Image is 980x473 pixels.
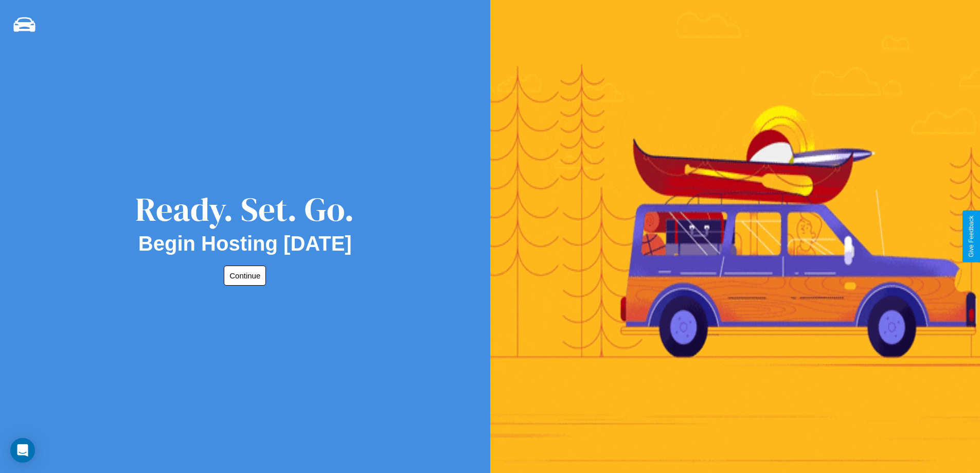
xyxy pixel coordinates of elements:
div: Give Feedback [968,216,975,257]
h2: Begin Hosting [DATE] [138,232,352,255]
div: Ready. Set. Go. [135,186,354,232]
button: Continue [224,266,266,286]
div: Open Intercom Messenger [10,438,35,463]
